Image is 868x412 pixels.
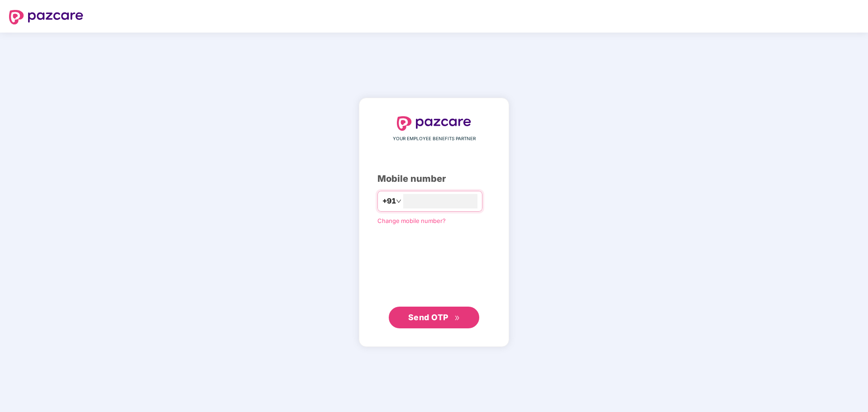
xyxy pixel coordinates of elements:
[454,315,460,321] span: double-right
[397,116,471,131] img: logo
[377,172,491,186] div: Mobile number
[408,313,448,322] span: Send OTP
[393,135,476,142] span: YOUR EMPLOYEE BENEFITS PARTNER
[389,307,479,328] button: Send OTPdouble-right
[377,217,446,224] a: Change mobile number?
[396,199,401,204] span: down
[9,10,83,24] img: logo
[382,195,396,207] span: +91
